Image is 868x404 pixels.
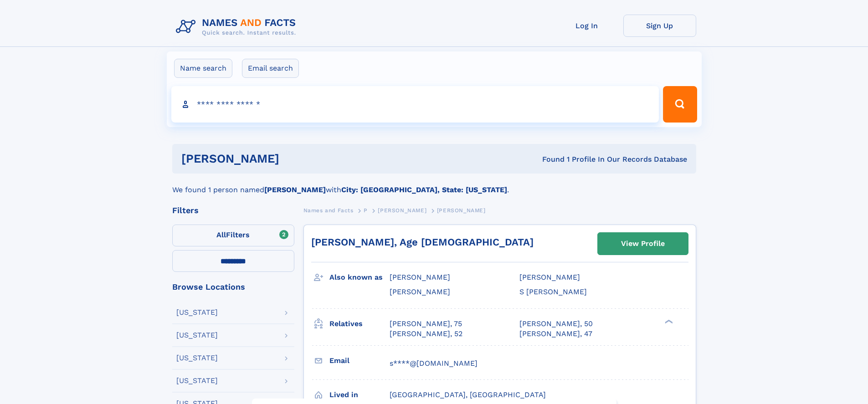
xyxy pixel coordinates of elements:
img: Logo Names and Facts [172,15,303,39]
h3: Lived in [329,387,390,403]
div: We found 1 person named with . [172,174,696,195]
a: [PERSON_NAME], 75 [390,319,462,329]
span: P [364,207,368,214]
div: View Profile [621,233,665,254]
div: Found 1 Profile In Our Records Database [411,154,687,164]
div: Filters [172,206,294,215]
span: [PERSON_NAME] [378,207,426,214]
span: [PERSON_NAME] [437,207,486,214]
a: [PERSON_NAME], 47 [519,329,592,339]
div: [US_STATE] [176,354,218,362]
a: Sign Up [623,15,696,37]
label: Email search [242,59,299,78]
button: Search Button [663,86,697,123]
label: Filters [172,225,294,246]
b: [PERSON_NAME] [264,185,326,194]
a: [PERSON_NAME], 52 [390,329,462,339]
a: [PERSON_NAME] [378,205,426,216]
div: [US_STATE] [176,377,218,384]
span: All [216,230,226,239]
div: Browse Locations [172,283,294,291]
span: [GEOGRAPHIC_DATA], [GEOGRAPHIC_DATA] [390,390,546,399]
a: P [364,205,368,216]
div: [US_STATE] [176,332,218,339]
span: [PERSON_NAME] [519,273,580,281]
a: View Profile [598,233,688,255]
div: [US_STATE] [176,309,218,316]
a: [PERSON_NAME], Age [DEMOGRAPHIC_DATA] [311,236,534,248]
div: ❯ [663,318,673,324]
h3: Relatives [329,316,390,332]
span: [PERSON_NAME] [390,287,450,296]
h3: Email [329,353,390,368]
span: S [PERSON_NAME] [519,287,587,296]
a: Log In [550,15,623,37]
span: [PERSON_NAME] [390,273,450,281]
h3: Also known as [329,270,390,285]
h1: [PERSON_NAME] [181,153,411,164]
a: [PERSON_NAME], 50 [519,319,593,329]
label: Name search [174,59,232,78]
input: search input [171,86,659,123]
a: Names and Facts [303,205,354,216]
b: City: [GEOGRAPHIC_DATA], State: [US_STATE] [341,185,507,194]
